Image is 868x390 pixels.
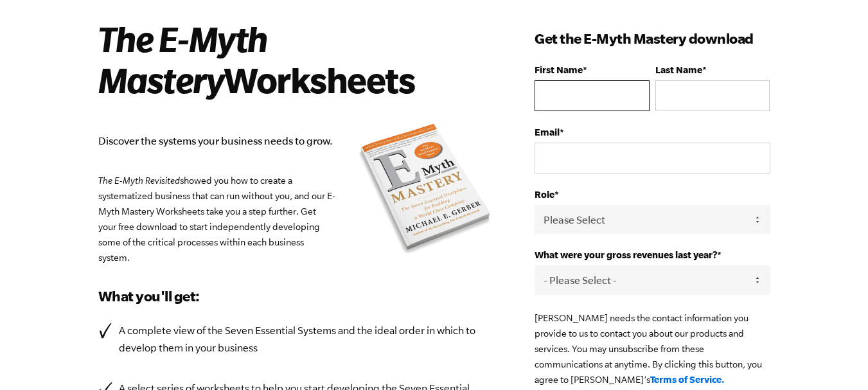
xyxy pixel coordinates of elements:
span: What were your gross revenues last year? [535,249,717,260]
h2: Worksheets [98,18,478,100]
i: The E-Myth Mastery [98,19,267,100]
img: emyth mastery book summary [355,121,496,260]
a: Terms of Service. [650,374,725,385]
h3: Get the E-Myth Mastery download [535,28,770,49]
span: First Name [535,64,583,75]
span: Last Name [655,64,702,75]
span: Role [535,189,554,200]
p: showed you how to create a systematized business that can run without you, and our E-Myth Mastery... [98,173,497,265]
span: Email [535,127,560,137]
h3: What you'll get: [98,286,497,306]
em: The E-Myth Revisited [98,175,180,186]
p: Discover the systems your business needs to grow. [98,132,497,150]
p: [PERSON_NAME] needs the contact information you provide to us to contact you about our products a... [535,310,770,387]
p: A complete view of the Seven Essential Systems and the ideal order in which to develop them in yo... [119,322,497,357]
iframe: Chat Widget [804,328,868,390]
